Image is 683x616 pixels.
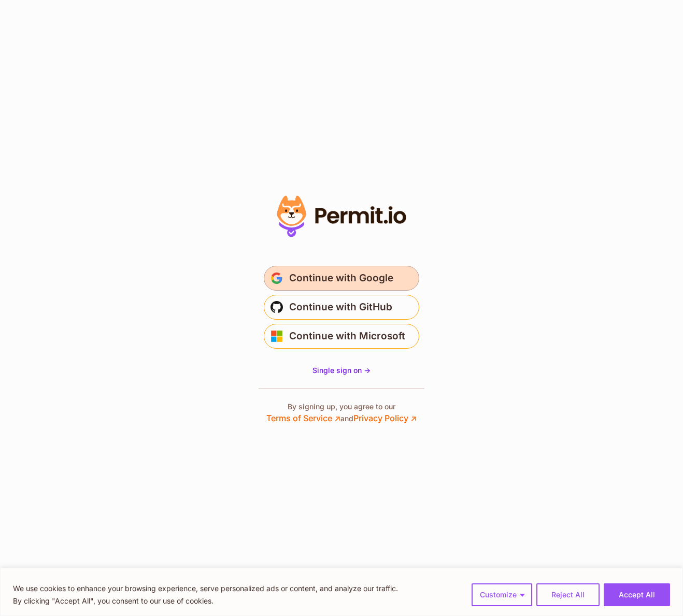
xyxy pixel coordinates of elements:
button: Continue with Google [264,266,419,291]
a: Terms of Service ↗ [266,413,340,423]
p: We use cookies to enhance your browsing experience, serve personalized ads or content, and analyz... [13,582,398,595]
button: Accept All [604,583,670,606]
a: Privacy Policy ↗ [353,413,417,423]
span: Continue with GitHub [289,299,392,316]
button: Customize [472,583,532,606]
button: Reject All [536,583,600,606]
span: Continue with Microsoft [289,328,405,345]
p: By signing up, you agree to our and [266,402,417,424]
span: Single sign on -> [312,366,371,375]
a: Single sign on -> [312,365,371,376]
button: Continue with GitHub [264,295,419,320]
span: Continue with Google [289,270,393,286]
button: Continue with Microsoft [264,324,419,349]
p: By clicking "Accept All", you consent to our use of cookies. [13,595,398,607]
